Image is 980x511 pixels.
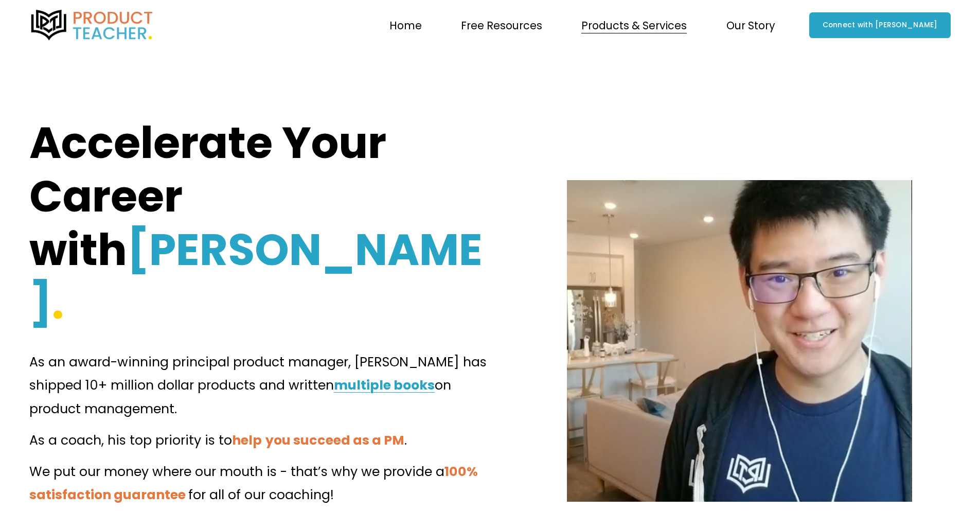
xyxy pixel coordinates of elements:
strong: [PERSON_NAME] [29,219,483,334]
strong: help [232,431,262,449]
span: for all of our coaching! [188,486,334,504]
p: on product management. [29,350,490,420]
a: multiple books [334,376,435,394]
img: Product Teacher [29,10,155,41]
span: Free Resources [461,16,542,35]
a: Connect with [PERSON_NAME] [809,12,951,38]
a: folder dropdown [726,14,775,36]
span: We put our money where our mouth is - that’s why we provide a [29,463,444,481]
a: Home [389,14,422,36]
span: . [404,431,407,449]
p: As a coach, his top priority is to [29,429,490,452]
span: Products & Services [581,16,687,35]
a: folder dropdown [581,14,687,36]
strong: Accelerate Your Career with [29,112,396,280]
span: Our Story [726,16,775,35]
span: As an award-winning principal product manager, [PERSON_NAME] has shipped 10+ million dollar produ... [29,353,490,394]
a: folder dropdown [461,14,542,36]
strong: you succeed as a PM [265,431,404,449]
strong: . [52,273,64,334]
